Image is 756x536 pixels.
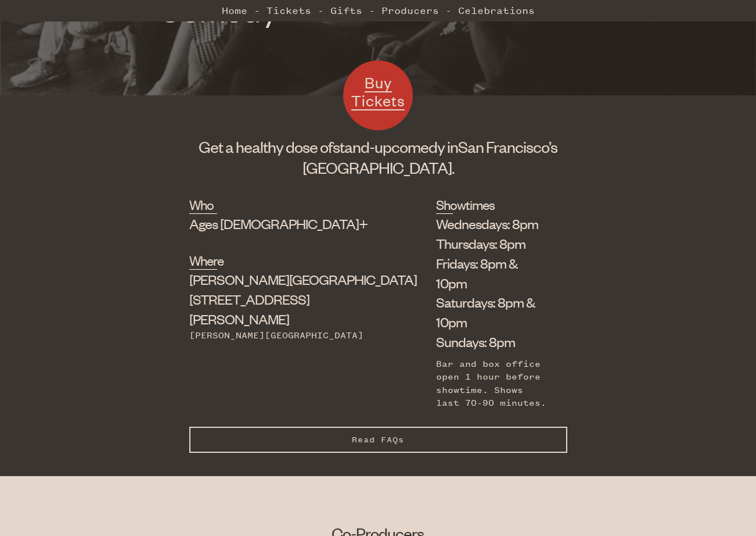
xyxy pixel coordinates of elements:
span: Read FAQs [352,435,404,445]
h2: Where [189,251,218,270]
button: Read FAQs [189,427,567,453]
h2: Who [189,195,218,214]
li: Thursdays: 8pm [436,234,550,253]
div: [STREET_ADDRESS][PERSON_NAME] [189,270,379,328]
div: Bar and box office open 1 hour before showtime. Shows last 70-90 minutes. [436,358,550,410]
a: Buy Tickets [343,60,413,130]
span: [PERSON_NAME][GEOGRAPHIC_DATA] [189,270,417,288]
div: Ages [DEMOGRAPHIC_DATA]+ [189,214,379,234]
li: Sundays: 8pm [436,332,550,352]
li: Wednesdays: 8pm [436,214,550,234]
div: [PERSON_NAME][GEOGRAPHIC_DATA] [189,329,379,342]
span: stand-up [333,137,391,156]
span: [GEOGRAPHIC_DATA]. [303,158,454,177]
li: Saturdays: 8pm & 10pm [436,292,550,332]
h2: Showtimes [436,195,453,214]
li: Fridays: 8pm & 10pm [436,253,550,293]
h1: Get a healthy dose of comedy in [189,136,567,178]
span: Buy Tickets [351,73,405,110]
span: San Francisco’s [458,137,557,156]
